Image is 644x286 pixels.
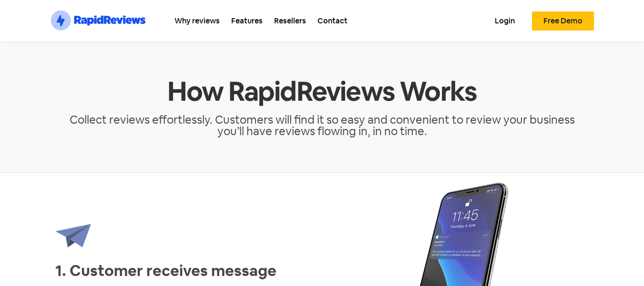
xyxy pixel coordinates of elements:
[55,78,589,105] h2: How RapidReviews Works
[55,218,91,254] img: icon-paper-plane
[312,10,353,32] a: Contact
[169,10,225,32] a: Why reviews
[543,17,583,25] span: Free Demo
[268,10,312,32] a: Resellers
[225,10,268,32] a: Features
[532,11,594,31] a: Free Demo
[55,263,317,278] p: 1. Customer receives message
[489,10,521,32] a: Login
[55,114,589,137] h2: Collect reviews effortlessly. Customers will find it so easy and convenient to review your busine...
